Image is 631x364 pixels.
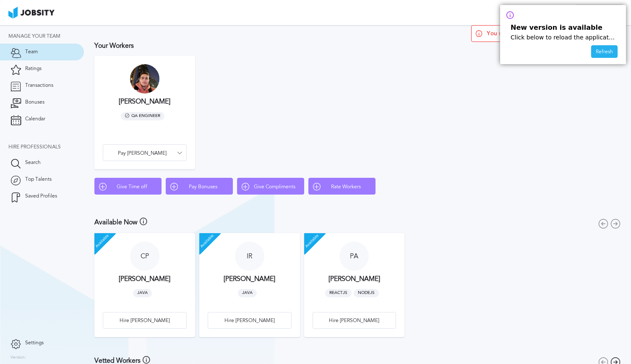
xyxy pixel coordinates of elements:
img: ab4bad089aa723f57921c736e9817d99.png [8,7,55,18]
button: Rate Workers [308,178,375,195]
div: I R [235,242,264,271]
span: Available [85,224,119,257]
span: Pay Bonuses [178,184,228,190]
div: C P [130,242,159,271]
span: Team [25,49,38,55]
button: Hire [PERSON_NAME] [208,312,292,329]
p: Click below to reload the application [511,34,615,41]
button: Hire [PERSON_NAME] [103,312,187,329]
button: Give Compliments [237,178,304,195]
span: Calendar [25,116,45,122]
button: Pay [PERSON_NAME] [103,144,187,161]
span: Bonuses [25,99,44,105]
div: Hire Professionals [8,144,84,150]
span: Give Time off [107,184,157,190]
span: NodeJS [354,289,379,297]
span: Settings [25,340,44,346]
span: Top Talents [25,177,52,182]
button: Give Time off [94,178,162,195]
div: Hire [PERSON_NAME] [313,312,396,329]
div: Hire [PERSON_NAME] [208,312,291,329]
span: Saved Profiles [25,193,57,199]
span: Java [133,289,152,297]
span: You session has expired. Please log in again. [487,30,605,37]
span: Available [190,224,224,257]
h3: [PERSON_NAME] [119,98,170,105]
span: Rate Workers [321,184,371,190]
span: Ratings [25,66,42,72]
span: Java [238,289,257,297]
span: QA Engineer [121,112,164,120]
span: Search [25,160,41,166]
button: P [576,4,623,21]
button: Refresh [591,45,618,58]
div: M D [130,64,159,94]
h3: [PERSON_NAME] [224,275,275,283]
button: Hire [PERSON_NAME] [313,312,396,329]
span: Give Compliments [249,184,300,190]
p: New version is available [511,24,615,31]
div: P A [339,242,369,271]
span: ReactJS [325,289,352,297]
div: Hire [PERSON_NAME] [103,312,186,329]
span: Pay [PERSON_NAME] [107,151,177,156]
h3: [PERSON_NAME] [119,275,170,283]
div: Manage your team [8,34,84,39]
h3: Available Now [94,218,138,226]
div: Refresh [592,46,617,58]
button: Pay Bonuses [166,178,233,195]
span: Available [295,224,329,257]
h3: [PERSON_NAME] [329,275,380,283]
h3: Your Workers [94,42,134,49]
label: Version: [10,355,26,360]
span: Transactions [25,83,53,88]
